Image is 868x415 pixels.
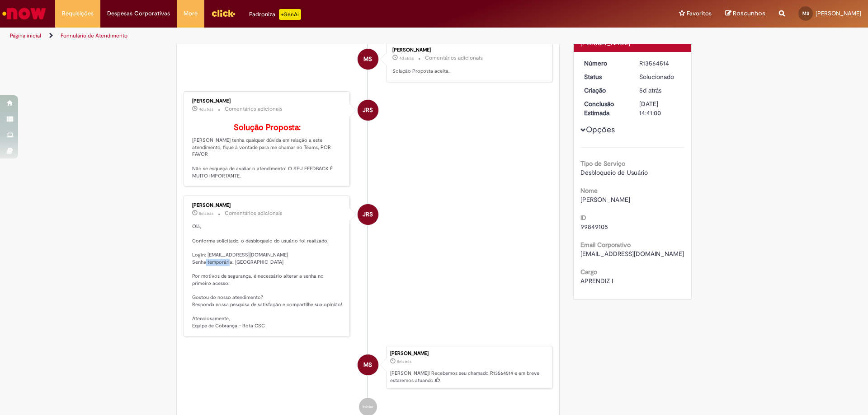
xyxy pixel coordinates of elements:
span: Rascunhos [733,9,765,18]
small: Comentários adicionais [425,54,483,62]
div: [PERSON_NAME] [192,203,343,208]
small: Comentários adicionais [225,210,283,217]
time: 24/09/2025 17:38:31 [639,86,661,94]
span: 5d atrás [199,211,213,216]
span: MS [802,10,809,16]
span: MS [363,48,372,70]
ul: Trilhas de página [7,28,572,44]
span: JRS [363,99,373,121]
div: Jackeline Renata Silva Dos Santos [358,100,378,121]
span: [PERSON_NAME] [816,9,861,17]
p: [PERSON_NAME] tenha qualquer dúvida em relação a este atendimento, fique à vontade para me chamar... [192,123,343,179]
span: Favoritos [687,9,712,18]
p: [PERSON_NAME]! Recebemos seu chamado R13564514 e em breve estaremos atuando. [390,370,547,384]
span: 5d atrás [639,86,661,94]
time: 26/09/2025 13:13:42 [399,56,414,61]
div: [DATE] 14:41:00 [639,99,681,117]
div: [PERSON_NAME] [392,47,543,53]
div: [PERSON_NAME] [192,98,343,104]
div: Solucionado [639,72,681,81]
dt: Criação [577,86,633,95]
div: Maria Eduarda Vieira Da Silva [358,354,378,375]
span: Desbloqueio de Usuário [580,168,648,177]
b: Solução Proposta: [234,122,301,133]
small: Comentários adicionais [225,105,283,113]
p: +GenAi [279,9,301,20]
dt: Número [577,59,633,68]
span: MS [363,354,372,376]
div: [PERSON_NAME] [390,351,547,356]
span: 4d atrás [199,107,213,112]
span: 4d atrás [399,56,414,61]
a: Formulário de Atendimento [61,32,127,39]
time: 25/09/2025 15:22:55 [199,107,213,112]
img: click_logo_yellow_360x200.png [211,6,236,20]
b: Email Corporativo [580,241,631,249]
span: JRS [363,204,373,225]
div: 24/09/2025 17:38:31 [639,86,681,95]
span: 99849105 [580,223,608,231]
div: R13564514 [639,59,681,68]
span: More [184,9,198,18]
span: [PERSON_NAME] [580,196,630,204]
b: Tipo de Serviço [580,159,625,168]
dt: Conclusão Estimada [577,99,633,117]
div: Maria Eduarda Vieira Da Silva [358,49,378,70]
p: Olá, Conforme solicitado, o desbloqueio do usuário foi realizado. Login: [EMAIL_ADDRESS][DOMAIN_N... [192,223,343,330]
div: Padroniza [249,9,301,20]
a: Página inicial [10,32,41,39]
span: Despesas Corporativas [107,9,170,18]
a: Rascunhos [725,9,765,18]
li: Maria Eduarda Vieira Da Silva [184,346,552,389]
span: 5d atrás [397,359,411,364]
dt: Status [577,72,633,81]
span: [EMAIL_ADDRESS][DOMAIN_NAME] [580,250,684,258]
p: Solução Proposta aceita. [392,68,543,75]
b: Nome [580,187,598,195]
img: ServiceNow [1,5,47,23]
span: APRENDIZ I [580,277,613,285]
time: 24/09/2025 17:38:31 [397,359,411,364]
div: Jackeline Renata Silva Dos Santos [358,204,378,225]
time: 25/09/2025 10:32:42 [199,211,213,216]
b: Cargo [580,268,597,276]
b: ID [580,214,586,222]
span: Requisições [62,9,94,18]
